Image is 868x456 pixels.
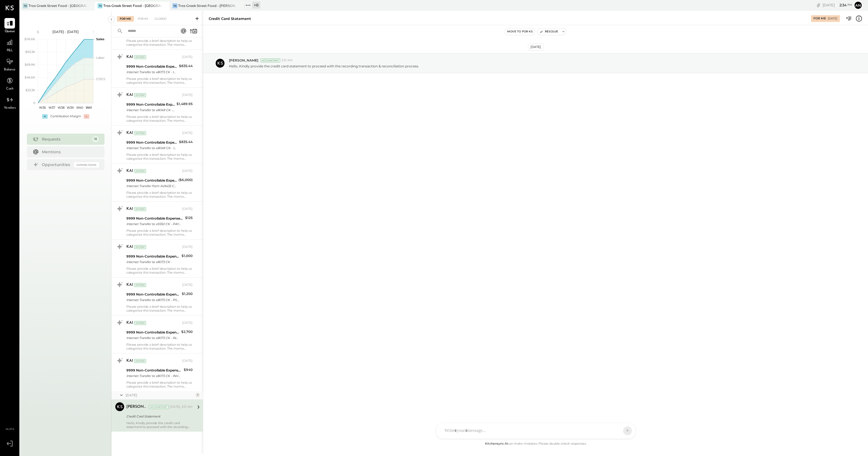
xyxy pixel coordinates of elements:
[42,149,96,155] div: Mentions
[57,106,64,109] text: W38
[126,381,193,388] div: Please provide a brief description to help us categorize this transaction. The memo might be help...
[505,28,535,35] button: Move to for ks
[135,16,151,22] div: For KS
[823,2,852,8] div: [DATE]
[854,1,862,10] button: An
[177,101,193,107] div: $1,489.95
[92,136,99,142] div: 18
[126,267,193,274] div: Please provide a brief description to help us categorize this transaction. The memo might be help...
[182,55,193,59] div: [DATE]
[5,29,15,34] span: Queue
[126,292,180,297] div: 9999 Non-Controllable Expenses:Other Income and Expenses:To Be Classified P&L
[103,3,161,8] div: Tros Greek Street Food - [GEOGRAPHIC_DATA]
[126,229,193,236] div: Please provide a brief description to help us categorize this transaction. The memo might be help...
[126,305,193,312] div: Please provide a brief description to help us categorize this transaction. The memo might be help...
[813,16,826,21] div: For Me
[126,145,177,151] div: Internet Transfer to x8049 CK - INVOICE 1062
[98,3,103,8] div: TG
[126,216,183,221] div: 9999 Non-Controllable Expenses:Other Income and Expenses:To Be Classified P&L
[126,178,177,183] div: 9999 Non-Controllable Expenses:Other Income and Expenses:To Be Classified P&L
[29,3,86,8] div: Tros Greek Street Food - [GEOGRAPHIC_DATA]
[126,69,177,75] div: Internet Transfer to x8073 CK - INVOICE 1240
[134,283,146,287] div: System
[126,421,193,429] div: Hello, Kindly provide the credit card statement to proceed with the recording transaction & recon...
[126,102,175,107] div: 9999 Non-Controllable Expenses:Other Income and Expenses:To Be Classified P&L
[828,17,837,21] div: [DATE]
[229,64,419,68] p: Hello, Kindly provide the credit card statement to proceed with the recording transaction & recon...
[25,63,35,67] text: $69.9K
[39,106,46,109] text: W36
[178,3,236,8] div: Tros Greek Street Food - [PERSON_NAME]
[96,37,104,41] text: Sales
[48,106,55,109] text: W37
[126,206,133,212] div: KAI
[816,2,821,8] div: copy link
[182,283,193,287] div: [DATE]
[134,131,146,135] div: System
[182,253,193,259] div: $1,000
[126,414,191,419] div: Credit Card Statement
[126,254,180,259] div: 9999 Non-Controllable Expenses:Other Income and Expenses:To Be Classified P&L
[23,3,28,8] div: TG
[182,169,193,173] div: [DATE]
[0,75,19,91] a: Cash
[126,259,180,265] div: Internet Transfer to x8073 CK -
[149,405,169,409] div: Accountant
[182,321,193,325] div: [DATE]
[134,169,146,173] div: System
[134,207,146,211] div: System
[42,136,90,142] div: Requests
[126,244,133,250] div: KAI
[0,37,19,53] a: P&L
[126,343,193,350] div: Please provide a brief description to help us categorize this transaction. The memo might be help...
[134,93,146,97] div: System
[4,67,16,72] span: Balance
[182,93,193,97] div: [DATE]
[179,63,193,69] div: $835.44
[42,114,48,119] div: +
[0,18,19,34] a: Queue
[76,106,83,109] text: W40
[24,37,35,41] text: $116.6K
[181,329,193,335] div: $2,700
[126,335,180,341] div: Internet Transfer to x8073 CK - INVOICE 1048
[261,58,280,62] div: Accountant
[25,88,35,92] text: $23.3K
[6,86,13,91] span: Cash
[184,367,193,373] div: $940
[86,106,92,109] text: W41
[126,140,177,145] div: 9999 Non-Controllable Expenses:Other Income and Expenses:To Be Classified P&L
[528,44,543,50] div: [DATE]
[152,16,169,22] div: Closed
[134,55,146,59] div: System
[126,297,180,303] div: Internet Transfer to x8073 CK - PSEG
[42,29,89,34] div: [DATE] - [DATE]
[126,358,133,364] div: KAI
[252,2,260,9] div: + 0
[126,368,182,373] div: 9999 Non-Controllable Expenses:Other Income and Expenses:To Be Classified P&L
[50,114,81,119] div: Contribution Margin
[126,191,193,198] div: Please provide a brief description to help us categorize this transaction. The memo might be help...
[74,162,99,167] div: Coming Soon
[7,48,13,53] span: P&L
[117,16,134,22] div: For Me
[84,114,89,119] div: -
[126,393,194,398] div: [DATE]
[179,139,193,145] div: $835.44
[126,221,183,227] div: Internet Transfer to x9350 CK - PAYMENT-LICENSE
[126,39,193,47] div: Please provide a brief description to help us categorize this transaction. The memo might be help...
[182,131,193,135] div: [DATE]
[4,106,16,111] span: Vendors
[182,291,193,297] div: $1,200
[126,54,133,60] div: KAI
[25,75,35,79] text: $46.6K
[209,16,251,21] div: Credit Card Statement
[195,393,200,397] div: 1
[67,106,74,109] text: W39
[96,56,104,60] text: Labor
[134,359,146,363] div: System
[126,183,177,189] div: Internet Transfer from Xx9435 CK - LOAN FOR SALES TAX
[182,207,193,211] div: [DATE]
[126,153,193,161] div: Please provide a brief description to help us categorize this transaction. The memo might be help...
[126,282,133,288] div: KAI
